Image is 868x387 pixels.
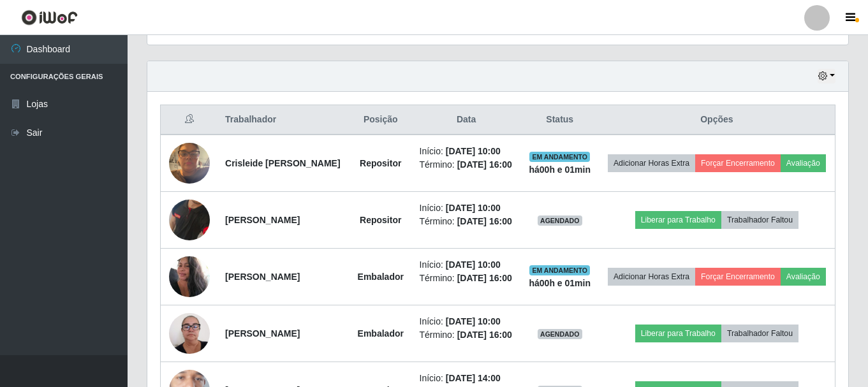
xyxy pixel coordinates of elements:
[721,211,798,229] button: Trabalhador Faltou
[349,105,412,135] th: Posição
[217,105,349,135] th: Trabalhador
[695,268,781,286] button: Forçar Encerramento
[21,10,78,26] img: CoreUI Logo
[538,329,582,339] span: AGENDADO
[457,273,512,283] time: [DATE] 16:00
[225,215,300,225] strong: [PERSON_NAME]
[446,373,501,383] time: [DATE] 14:00
[169,306,210,360] img: 1756344259057.jpeg
[420,315,513,328] li: Início:
[420,258,513,272] li: Início:
[358,272,404,282] strong: Embalador
[420,158,513,172] li: Término:
[538,215,582,226] span: AGENDADO
[446,316,501,326] time: [DATE] 10:00
[169,179,210,262] img: 1750371001902.jpeg
[695,154,781,172] button: Forçar Encerramento
[608,154,695,172] button: Adicionar Horas Extra
[521,105,599,135] th: Status
[446,203,501,213] time: [DATE] 10:00
[721,325,798,342] button: Trabalhador Faltou
[781,268,826,286] button: Avaliação
[635,211,721,229] button: Liberar para Trabalho
[420,372,513,385] li: Início:
[446,259,501,270] time: [DATE] 10:00
[358,328,404,339] strong: Embalador
[529,265,590,275] span: EM ANDAMENTO
[529,278,591,288] strong: há 00 h e 01 min
[529,164,591,175] strong: há 00 h e 01 min
[225,158,340,168] strong: Crisleide [PERSON_NAME]
[225,328,300,339] strong: [PERSON_NAME]
[225,272,300,282] strong: [PERSON_NAME]
[360,158,401,168] strong: Repositor
[360,215,401,225] strong: Repositor
[457,159,512,170] time: [DATE] 16:00
[608,268,695,286] button: Adicionar Horas Extra
[420,272,513,285] li: Término:
[446,146,501,156] time: [DATE] 10:00
[457,330,512,340] time: [DATE] 16:00
[420,328,513,342] li: Término:
[781,154,826,172] button: Avaliação
[457,216,512,226] time: [DATE] 16:00
[529,152,590,162] span: EM ANDAMENTO
[169,250,210,304] img: 1672695998184.jpeg
[420,145,513,158] li: Início:
[599,105,835,135] th: Opções
[412,105,521,135] th: Data
[635,325,721,342] button: Liberar para Trabalho
[169,136,210,190] img: 1751716500415.jpeg
[420,201,513,215] li: Início:
[420,215,513,228] li: Término:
